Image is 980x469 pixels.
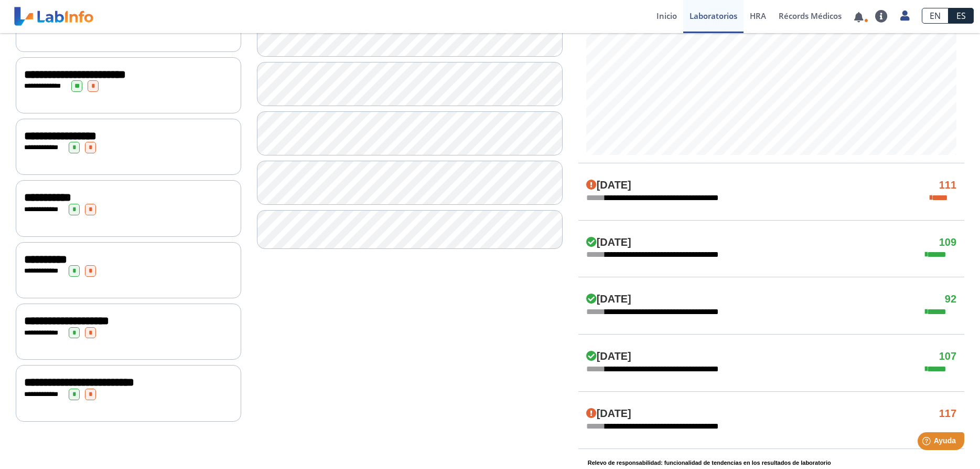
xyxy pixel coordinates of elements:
[586,236,631,249] h4: [DATE]
[945,293,956,306] h4: 92
[586,408,631,420] h4: [DATE]
[939,236,956,249] h4: 109
[887,428,968,457] iframe: Help widget launcher
[939,408,956,420] h4: 117
[922,8,949,24] a: EN
[586,350,631,363] h4: [DATE]
[939,179,956,192] h4: 111
[939,350,956,363] h4: 107
[586,179,631,192] h4: [DATE]
[586,293,631,306] h4: [DATE]
[949,8,974,24] a: ES
[750,11,766,21] span: HRA
[588,460,831,466] b: Relevo de responsabilidad: funcionalidad de tendencias en los resultados de laboratorio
